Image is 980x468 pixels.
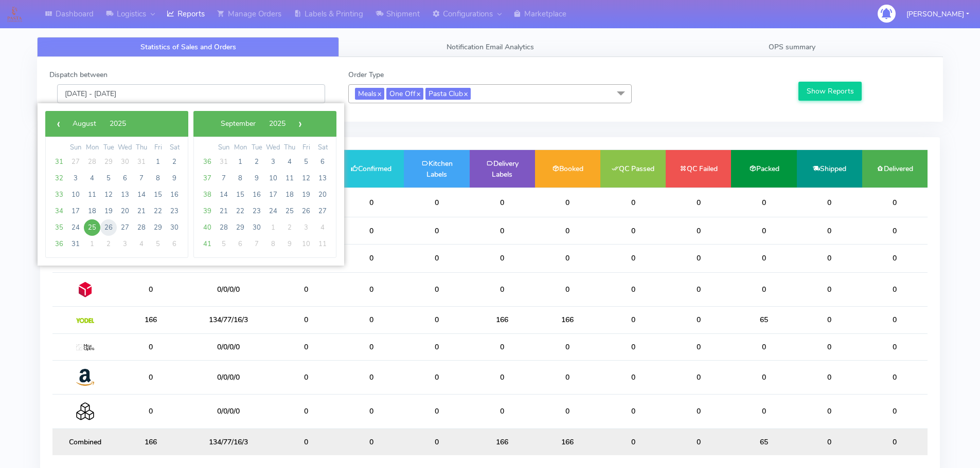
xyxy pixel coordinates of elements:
a: x [463,88,468,99]
td: 0 [118,360,183,394]
span: 3 [298,219,314,236]
span: 5 [100,170,117,186]
td: 0 [600,428,666,455]
td: 0 [338,188,404,217]
span: 10 [67,186,84,203]
td: 0 [600,307,666,333]
td: 0 [118,395,183,428]
span: 22 [150,203,166,219]
td: 0 [666,307,731,333]
td: 0 [797,333,862,360]
td: 166 [118,428,183,455]
td: 166 [470,428,535,455]
td: 0 [666,217,731,244]
img: Yodel [76,318,94,323]
span: 3 [265,154,281,170]
span: 4 [84,170,100,186]
button: Show Reports [798,82,862,101]
td: 166 [470,307,535,333]
td: 0 [862,360,928,394]
button: ‹ [50,116,66,132]
span: 19 [298,186,314,203]
span: 6 [166,236,183,252]
span: Statistics of Sales and Orders [140,42,236,52]
th: weekday [150,142,166,154]
span: 29 [100,154,117,170]
button: 2025 [103,116,133,132]
td: 0 [731,360,796,394]
td: 0 [118,272,183,306]
span: 4 [133,236,150,252]
span: 31 [67,236,84,252]
td: 0 [797,217,862,244]
td: 0 [862,272,928,306]
td: 0 [600,244,666,272]
td: 0 [731,188,796,217]
span: 2025 [269,119,286,128]
td: Shipped [797,150,862,188]
a: x [416,88,420,99]
td: 0 [470,217,535,244]
td: 0 [404,244,469,272]
img: DPD [76,280,94,298]
span: September [221,119,256,128]
span: 12 [298,170,314,186]
span: 8 [150,170,166,186]
td: 0 [862,307,928,333]
td: 0 [862,428,928,455]
span: 1 [150,154,166,170]
span: 26 [100,219,117,236]
th: weekday [133,142,150,154]
span: 18 [281,186,298,203]
span: 31 [216,154,232,170]
td: 0 [470,360,535,394]
td: 0 [404,360,469,394]
td: 0 [731,217,796,244]
th: weekday [166,142,183,154]
span: 3 [67,170,84,186]
td: 0 [338,333,404,360]
td: 0 [535,244,600,272]
td: 0 [535,188,600,217]
td: 0 [404,217,469,244]
td: Delivered [862,150,928,188]
button: › [292,116,308,132]
td: Confirmed [338,150,404,188]
span: 6 [117,170,133,186]
bs-datepicker-navigation-view: ​ ​ ​ [199,117,308,126]
td: 0 [470,333,535,360]
td: 0 [797,360,862,394]
td: 0 [797,244,862,272]
span: Pasta Club [425,88,471,100]
td: 0 [862,217,928,244]
button: September [214,116,262,132]
td: 0 [338,272,404,306]
th: weekday [67,142,84,154]
span: 21 [216,203,232,219]
td: 0 [731,272,796,306]
td: 0 [600,188,666,217]
span: 27 [117,219,133,236]
span: 31 [51,154,67,170]
span: 9 [248,170,265,186]
span: 23 [166,203,183,219]
td: 0 [470,272,535,306]
span: 7 [133,170,150,186]
span: 14 [133,186,150,203]
span: 27 [67,154,84,170]
td: 0 [797,395,862,428]
span: 20 [314,186,331,203]
button: [PERSON_NAME] [899,4,977,25]
th: weekday [298,142,314,154]
td: 0 [600,395,666,428]
span: 8 [265,236,281,252]
span: 11 [314,236,331,252]
span: 36 [51,236,67,252]
td: 0/0/0/0 [183,360,273,394]
td: Kitchen Labels [404,150,469,188]
td: 0 [666,272,731,306]
label: Dispatch between [49,69,108,80]
span: 2 [248,154,265,170]
span: 6 [232,236,248,252]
